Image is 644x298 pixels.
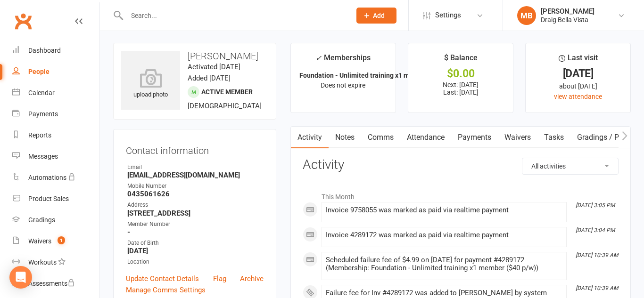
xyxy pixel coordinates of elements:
[541,7,594,16] div: [PERSON_NAME]
[126,284,206,296] a: Manage Comms Settings
[127,220,264,229] div: Member Number
[326,256,562,272] div: Scheduled failure fee of $4.99 on [DATE] for payment #4289172 (Membership: Foundation - Unlimited...
[127,171,264,179] strong: [EMAIL_ADDRESS][DOMAIN_NAME]
[576,252,618,258] i: [DATE] 10:39 AM
[534,69,622,79] div: [DATE]
[28,153,58,160] div: Messages
[12,104,99,125] a: Payments
[321,81,365,89] span: Does not expire
[315,52,371,69] div: Memberships
[291,127,329,148] a: Activity
[124,9,344,22] input: Search...
[373,12,385,19] span: Add
[121,69,180,100] div: upload photo
[127,190,264,198] strong: 0435061626
[127,209,264,217] strong: [STREET_ADDRESS]
[541,16,594,24] div: Draig Bella Vista
[12,146,99,167] a: Messages
[28,131,51,139] div: Reports
[12,40,99,61] a: Dashboard
[28,280,75,287] div: Assessments
[534,81,622,91] div: about [DATE]
[12,61,99,82] a: People
[576,285,618,291] i: [DATE] 10:39 AM
[303,158,619,172] h3: Activity
[326,289,562,297] div: Failure fee for Inv #4289172 was added to [PERSON_NAME] by system
[127,247,264,255] strong: [DATE]
[576,202,615,209] i: [DATE] 3:05 PM
[188,74,231,82] time: Added [DATE]
[28,47,61,54] div: Dashboard
[12,82,99,104] a: Calendar
[361,127,400,148] a: Comms
[576,227,615,234] i: [DATE] 3:04 PM
[12,231,99,252] a: Waivers 1
[213,273,226,284] a: Flag
[12,125,99,146] a: Reports
[435,5,461,26] span: Settings
[444,52,478,69] div: $ Balance
[126,142,264,156] h3: Contact information
[28,216,55,224] div: Gradings
[127,201,264,209] div: Address
[537,127,570,148] a: Tasks
[127,163,264,172] div: Email
[28,174,66,181] div: Automations
[28,237,51,245] div: Waivers
[58,236,65,244] span: 1
[554,93,602,100] a: view attendance
[12,209,99,231] a: Gradings
[451,127,498,148] a: Payments
[299,72,436,79] strong: Foundation - Unlimited training x1 member ...
[240,273,264,284] a: Archive
[303,187,619,202] li: This Month
[188,102,262,110] span: [DEMOGRAPHIC_DATA]
[498,127,537,148] a: Waivers
[28,195,69,202] div: Product Sales
[9,266,32,289] div: Open Intercom Messenger
[315,54,322,63] i: ✓
[12,167,99,188] a: Automations
[121,51,268,61] h3: [PERSON_NAME]
[517,6,536,25] div: MB
[356,8,396,24] button: Add
[28,258,57,266] div: Workouts
[417,69,504,79] div: $0.00
[11,9,35,33] a: Clubworx
[127,182,264,191] div: Mobile Number
[127,258,264,266] div: Location
[28,68,50,75] div: People
[28,110,58,118] div: Payments
[12,252,99,273] a: Workouts
[127,228,264,236] strong: -
[12,188,99,209] a: Product Sales
[127,239,264,248] div: Date of Birth
[12,273,99,294] a: Assessments
[326,231,562,239] div: Invoice 4289172 was marked as paid via realtime payment
[417,81,504,96] p: Next: [DATE] Last: [DATE]
[201,88,253,96] span: Active member
[326,206,562,214] div: Invoice 9758055 was marked as paid via realtime payment
[188,63,240,71] time: Activated [DATE]
[28,89,55,97] div: Calendar
[400,127,451,148] a: Attendance
[126,273,199,284] a: Update Contact Details
[559,52,598,69] div: Last visit
[329,127,361,148] a: Notes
